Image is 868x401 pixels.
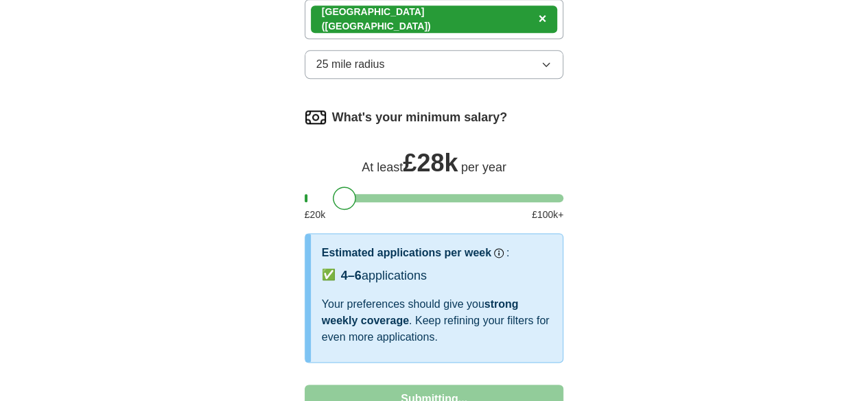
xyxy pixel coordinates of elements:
[322,245,491,261] h3: Estimated applications per week
[316,56,385,73] span: 25 mile radius
[341,267,427,285] div: applications
[332,108,507,127] label: What's your minimum salary?
[362,160,403,174] span: At least
[322,6,425,17] strong: [GEOGRAPHIC_DATA]
[322,21,431,32] span: ([GEOGRAPHIC_DATA])
[305,50,564,79] button: 25 mile radius
[403,149,458,177] span: £ 28k
[539,11,547,26] span: ×
[322,296,552,345] div: Your preferences should give you . Keep refining your filters for even more applications.
[305,106,327,128] img: salary.png
[461,160,506,174] span: per year
[341,269,362,282] span: 4–6
[506,245,509,261] h3: :
[539,9,547,29] button: ×
[305,208,325,222] span: £ 20 k
[322,267,336,283] span: ✅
